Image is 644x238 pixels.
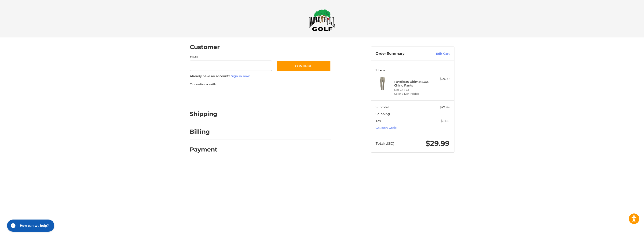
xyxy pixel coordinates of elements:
[190,74,331,79] p: Already have an account?
[190,55,272,59] label: Email
[190,43,220,51] h2: Customer
[376,68,450,72] h3: 1 Item
[277,61,331,71] button: Continue
[426,51,450,56] a: Edit Cart
[376,141,394,146] span: Total (USD)
[605,225,644,238] iframe: Google Customer Reviews
[190,146,217,153] h2: Payment
[440,105,450,109] span: $29.99
[376,51,426,56] h3: Order Summary
[376,126,397,130] a: Coupon Code
[376,105,389,109] span: Subtotal
[190,110,217,118] h2: Shipping
[190,82,331,87] p: Or continue with
[228,91,263,100] iframe: PayPal-paylater
[231,74,250,78] a: Sign in now
[394,92,430,96] li: Color Silver Pebble
[267,91,303,100] iframe: PayPal-venmo
[394,80,430,87] h4: 1 x Adidas Ultimate365 Chino Pants
[376,112,390,116] span: Shipping
[5,218,55,233] iframe: Gorgias live chat messenger
[426,139,450,148] span: $29.99
[376,119,381,123] span: Tax
[188,91,223,100] iframe: PayPal-paypal
[190,128,217,135] h2: Billing
[441,119,450,123] span: $0.00
[309,9,335,31] img: Maple Hill Golf
[431,77,450,81] div: $29.99
[394,88,430,92] li: Size 34 x 32
[447,112,450,116] span: --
